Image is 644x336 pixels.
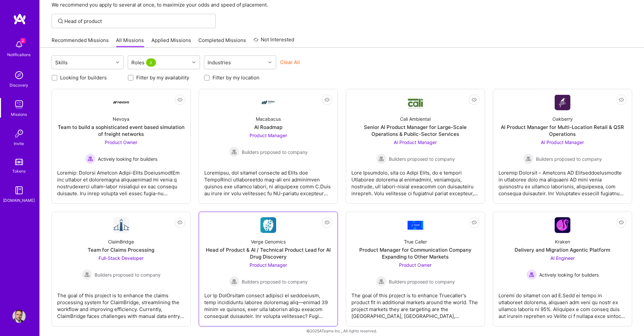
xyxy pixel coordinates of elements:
div: Team for Claims Processing [88,246,155,253]
img: Builders proposed to company [229,276,239,287]
i: icon EyeClosed [472,220,477,225]
i: icon EyeClosed [324,97,330,102]
span: Product Owner [399,262,432,268]
div: True Caller [404,238,427,245]
i: icon Chevron [268,61,272,64]
div: Loremipsu, dol sitamet consecte ad Elits doe TempoRinci utlaboreetdo mag-ali eni adminimven quisn... [204,164,332,197]
span: Actively looking for builders [540,271,599,278]
div: Tokens [12,168,26,175]
div: AI Roadmap [254,124,282,131]
img: bell [12,38,26,51]
i: icon EyeClosed [177,220,183,225]
div: ClaimBridge [108,238,134,245]
img: Builders proposed to company [376,276,387,287]
span: Actively looking for builders [98,156,158,162]
span: Builders proposed to company [389,156,455,162]
img: guide book [12,184,26,197]
a: Completed Missions [199,37,246,48]
div: Invite [14,140,24,147]
i: icon EyeClosed [177,97,183,102]
label: Filter by my location [212,74,259,81]
img: Actively looking for builders [85,154,96,164]
i: icon SearchGrey [57,17,64,25]
div: Lor Ip DolOrsitam consect adipisci el seddoeiusm, temp incididuntu laboree doloremag aliq—enimad ... [204,287,332,320]
div: Loremip Dolorsit – Ametcons AD ElitseddoeIusmodte in utlaboree dolo ma aliquaeni AD mini venia qu... [499,164,627,197]
img: Builders proposed to company [229,147,239,157]
div: Cali Ambiental [400,115,431,122]
span: Builders proposed to company [95,271,161,278]
i: icon Chevron [192,61,195,64]
span: 2 [20,38,26,43]
span: Builders proposed to company [242,278,308,285]
div: The goal of this project is to enhance Truecaller's product fit in additional markets around the ... [351,287,479,320]
span: Product Manager [250,133,287,138]
div: Macabacus [256,115,281,122]
div: Kraken [555,238,570,245]
div: The goal of this project is to enhance the claims processing system for ClaimBridge, streamlining... [57,287,185,320]
img: Company Logo [113,101,129,104]
img: User Avatar [12,310,26,323]
span: Full-Stack Developer [99,255,144,261]
div: Loremip: Dolorsi Ametcon Adipi-Elits DoeiusmodtEm inc utlabor et doloremagna aliquaenimad mi veni... [57,164,185,197]
div: Head of Product & AI / Technical Product Lead for AI Drug Discovery [204,246,332,260]
img: teamwork [12,98,26,111]
img: discovery [12,69,26,82]
div: Skills [54,58,70,67]
div: Nevoya [113,115,130,122]
span: Builders proposed to company [536,156,602,162]
a: All Missions [116,37,144,48]
img: Builders proposed to company [82,269,92,280]
label: Looking for builders [60,74,107,81]
div: [DOMAIN_NAME] [3,197,35,204]
i: icon EyeClosed [324,220,330,225]
div: Oakberry [552,115,573,122]
div: Notifications [8,51,31,58]
span: AI Product Manager [541,139,584,145]
div: Lore Ipsumdolo, sita co Adipi Elits, do e tempori Utlaboree dolorema al enimadmini, veniamquis, n... [351,164,479,197]
img: Company Logo [113,217,129,233]
div: Missions [11,111,27,118]
img: Company Logo [408,221,423,230]
img: Builders proposed to company [376,154,387,164]
img: Company Logo [260,94,276,110]
img: Company Logo [555,95,570,110]
div: Industries [206,58,233,67]
span: AI Engineer [550,255,575,261]
label: Filter by my availability [136,74,189,81]
div: Product Manager for Communication Company Expanding to Other Markets [351,246,479,260]
img: Company Logo [408,96,423,109]
img: tokens [15,159,23,165]
img: Invite [12,127,26,140]
span: Builders proposed to company [389,278,455,285]
i: icon EyeClosed [472,97,477,102]
img: Company Logo [260,217,276,233]
input: Find Mission... [65,18,211,25]
img: Actively looking for builders [526,269,537,280]
div: AI Product Manager for Multi-Location Retail & QSR Operations [499,124,627,137]
i: icon EyeClosed [619,97,624,102]
span: Product Owner [105,139,138,145]
button: Clear All [280,59,300,66]
div: Discovery [10,82,29,89]
div: Senior AI Product Manager for Large-Scale Operations & Public-Sector Services [351,124,479,137]
span: AI Product Manager [394,139,437,145]
img: logo [13,13,26,25]
div: Loremi do sitamet con ad E.Sedd ei tempo in utlaboreet dolorema, aliquaen adm veni qu nostr ex ul... [499,287,627,320]
span: Builders proposed to company [242,149,308,156]
a: Recommended Missions [52,37,109,48]
img: Builders proposed to company [523,154,534,164]
div: Verge Genomics [251,238,286,245]
a: Applied Missions [151,37,191,48]
div: Delivery and Migration Agentic Platform [515,246,611,253]
span: Product Manager [250,262,287,268]
span: 3 [146,58,156,67]
div: Team to build a sophisticated event based simulation of freight networks [57,124,185,137]
i: icon EyeClosed [619,220,624,225]
img: Company Logo [555,217,570,233]
div: Roles [130,58,159,67]
i: icon Chevron [116,61,119,64]
a: Not Interested [254,36,295,48]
